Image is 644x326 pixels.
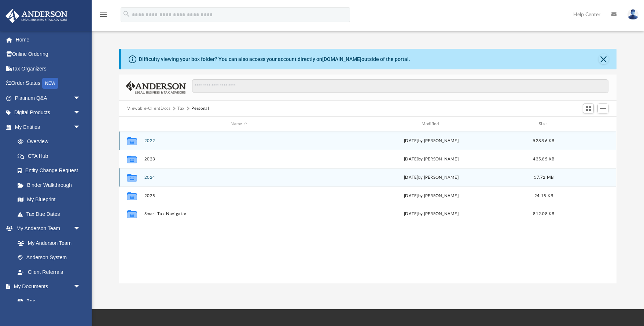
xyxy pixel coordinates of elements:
[99,10,108,19] i: menu
[562,121,613,127] div: id
[5,91,92,105] a: Platinum Q&Aarrow_drop_down
[5,221,88,236] a: My Anderson Teamarrow_drop_down
[191,105,209,112] button: Personal
[73,279,88,294] span: arrow_drop_down
[144,175,334,180] button: 2024
[73,105,88,120] span: arrow_drop_down
[10,149,92,163] a: CTA Hub
[139,55,410,63] div: Difficulty viewing your box folder? You can also access your account directly on outside of the p...
[144,211,334,216] button: Smart Tax Navigator
[3,9,70,23] img: Anderson Advisors Platinum Portal
[534,175,554,180] span: 17.72 MB
[10,192,88,207] a: My Blueprint
[529,121,559,127] div: Size
[533,157,555,161] span: 435.85 KB
[599,54,609,64] button: Close
[337,193,526,199] div: [DATE] by [PERSON_NAME]
[10,134,92,149] a: Overview
[99,14,108,19] a: menu
[583,104,594,114] button: Switch to Grid View
[533,139,555,143] span: 528.96 KB
[192,79,608,93] input: Search files and folders
[177,105,185,112] button: Tax
[73,120,88,135] span: arrow_drop_down
[144,121,334,127] div: Name
[73,221,88,236] span: arrow_drop_down
[10,265,88,279] a: Client Referrals
[5,120,92,134] a: My Entitiesarrow_drop_down
[337,174,526,181] div: [DATE] by [PERSON_NAME]
[322,56,361,62] a: [DOMAIN_NAME]
[127,105,170,112] button: Viewable-ClientDocs
[144,138,334,143] button: 2022
[337,211,526,217] div: [DATE] by [PERSON_NAME]
[5,32,92,47] a: Home
[337,156,526,163] div: [DATE] by [PERSON_NAME]
[533,212,555,216] span: 812.08 KB
[5,105,92,120] a: Digital Productsarrow_drop_down
[10,294,84,308] a: Box
[119,131,616,283] div: grid
[73,91,88,106] span: arrow_drop_down
[10,207,92,221] a: Tax Due Dates
[122,121,141,127] div: id
[5,47,92,62] a: Online Ordering
[122,10,130,18] i: search
[534,194,553,198] span: 24.15 KB
[337,138,526,144] div: [DATE] by [PERSON_NAME]
[144,193,334,198] button: 2025
[597,104,608,114] button: Add
[10,163,92,178] a: Entity Change Request
[5,279,88,294] a: My Documentsarrow_drop_down
[5,61,92,76] a: Tax Organizers
[628,9,639,20] img: User Pic
[10,236,84,250] a: My Anderson Team
[10,250,88,265] a: Anderson System
[5,76,92,91] a: Order StatusNEW
[144,157,334,162] button: 2023
[10,178,92,192] a: Binder Walkthrough
[336,121,526,127] div: Modified
[42,78,58,89] div: NEW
